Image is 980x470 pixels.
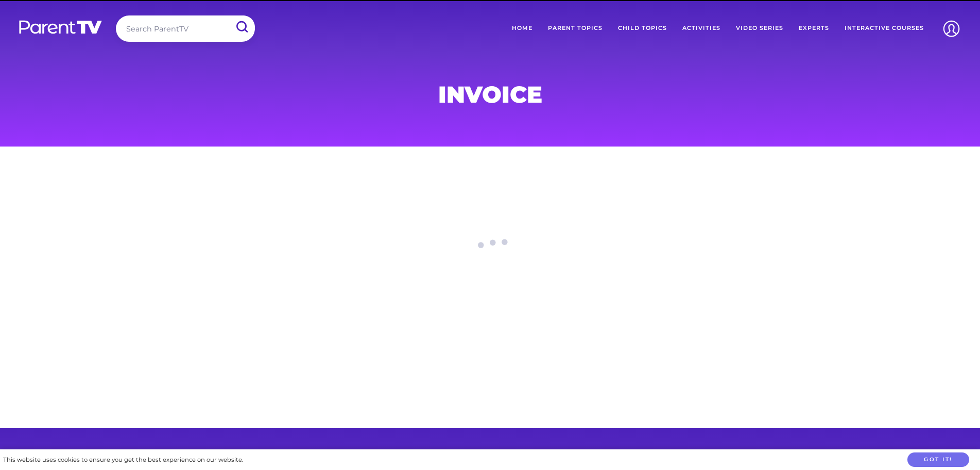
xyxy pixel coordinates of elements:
input: Submit [228,15,255,39]
button: Got it! [907,452,969,467]
a: Interactive Courses [837,15,932,41]
a: Parent Topics [540,15,610,41]
img: parenttv-logo-white.4c85aaf.svg [18,20,103,35]
a: Experts [791,15,837,41]
a: Child Topics [610,15,675,41]
a: Activities [675,15,728,41]
input: Search ParentTV [116,15,255,42]
div: This website uses cookies to ensure you get the best experience on our website. [3,455,243,465]
a: Home [504,15,540,41]
img: Account [938,15,965,42]
h1: Invoice [242,84,738,105]
a: Video Series [728,15,791,41]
